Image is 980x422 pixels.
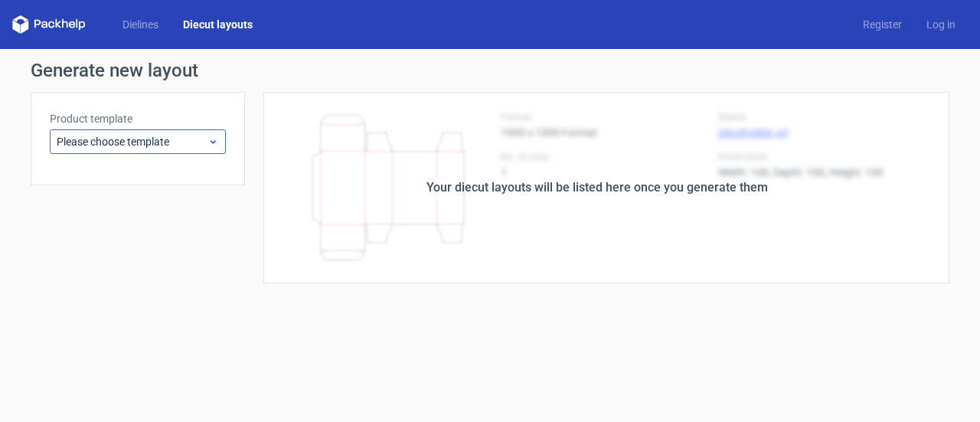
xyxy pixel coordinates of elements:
[57,134,207,149] span: Please choose template
[31,61,949,80] h1: Generate new layout
[50,111,226,126] label: Product template
[426,178,768,197] div: Your diecut layouts will be listed here once you generate them
[171,17,265,32] a: Diecut layouts
[110,17,171,32] a: Dielines
[851,17,914,32] a: Register
[914,17,968,32] a: Log in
